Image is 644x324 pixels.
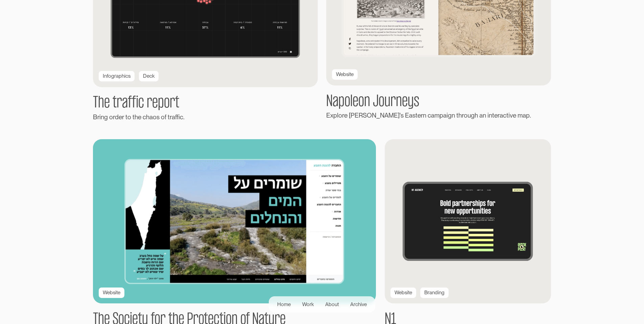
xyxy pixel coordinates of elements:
[319,299,344,309] a: About
[350,301,367,308] div: Archive
[325,301,339,308] div: About
[93,96,318,111] h1: The traffic report
[103,289,120,297] div: Website
[326,94,551,110] h1: Napoleon Journeys
[296,299,319,309] a: Work
[143,72,154,80] div: Deck
[103,72,130,80] div: Infographics
[336,71,354,78] div: Website
[277,301,291,308] div: Home
[344,299,373,309] a: Archive
[93,113,318,122] div: Bring order to the chaos of traffic.
[385,139,551,304] img: N1 homepage thumb
[424,289,445,297] div: Branding
[395,289,412,297] div: Website
[271,299,296,309] a: Home
[302,301,314,308] div: Work
[326,111,551,120] div: Explore [PERSON_NAME]'s Eastern campaign through an interactive map.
